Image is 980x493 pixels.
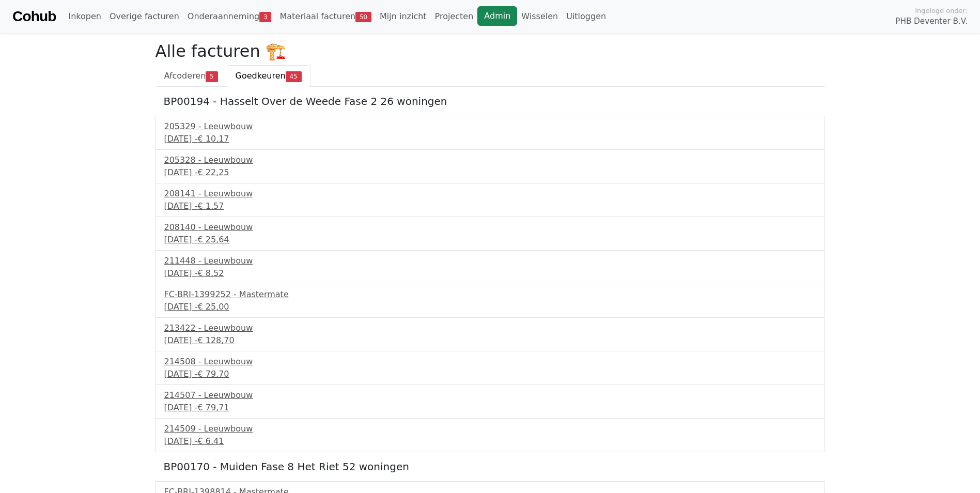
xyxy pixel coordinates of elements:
[164,255,816,267] div: 211448 - Leeuwbouw
[164,188,816,212] a: 208141 - Leeuwbouw[DATE] -€ 1,57
[164,267,816,280] div: [DATE] -
[164,255,816,280] a: 211448 - Leeuwbouw[DATE] -€ 8,52
[477,6,517,26] a: Admin
[355,12,371,22] span: 50
[227,65,310,87] a: Goedkeuren45
[197,403,229,412] span: € 79,71
[915,6,968,16] span: Ingelogd onder:
[197,268,224,278] span: € 8,52
[164,460,817,473] h5: BP00170 - Muiden Fase 8 Het Riet 52 woningen
[12,4,56,29] a: Cohub
[197,302,229,312] span: € 25,00
[431,6,478,27] a: Projecten
[164,402,816,414] div: [DATE] -
[197,134,229,144] span: € 10,17
[164,200,816,212] div: [DATE] -
[64,6,105,27] a: Inkopen
[286,71,302,82] span: 45
[164,322,816,347] a: 213422 - Leeuwbouw[DATE] -€ 128,70
[164,356,816,380] a: 214508 - Leeuwbouw[DATE] -€ 79,70
[183,6,276,27] a: Onderaanneming3
[236,71,286,81] span: Goedkeuren
[164,423,816,448] a: 214509 - Leeuwbouw[DATE] -€ 6,41
[164,120,816,145] a: 205329 - Leeuwbouw[DATE] -€ 10,17
[164,389,816,402] div: 214507 - Leeuwbouw
[155,65,227,87] a: Afcoderen5
[164,368,816,380] div: [DATE] -
[105,6,183,27] a: Overige facturen
[197,235,229,244] span: € 25,64
[197,436,224,446] span: € 6,41
[895,16,968,27] span: PHB Deventer B.V.
[206,71,217,82] span: 5
[517,6,562,27] a: Wisselen
[562,6,610,27] a: Uitloggen
[164,221,816,234] div: 208140 - Leeuwbouw
[164,166,816,179] div: [DATE] -
[259,12,271,22] span: 3
[164,423,816,435] div: 214509 - Leeuwbouw
[164,288,816,301] div: FC-BRI-1399252 - Mastermate
[164,154,816,166] div: 205328 - Leeuwbouw
[164,188,816,200] div: 208141 - Leeuwbouw
[197,335,234,345] span: € 128,70
[376,6,431,27] a: Mijn inzicht
[164,71,206,81] span: Afcoderen
[164,221,816,246] a: 208140 - Leeuwbouw[DATE] -€ 25,64
[164,120,816,133] div: 205329 - Leeuwbouw
[164,301,816,313] div: [DATE] -
[197,369,229,379] span: € 79,70
[164,234,816,246] div: [DATE] -
[164,334,816,347] div: [DATE] -
[164,95,817,107] h5: BP00194 - Hasselt Over de Weede Fase 2 26 woningen
[164,133,816,145] div: [DATE] -
[164,288,816,313] a: FC-BRI-1399252 - Mastermate[DATE] -€ 25,00
[197,167,229,177] span: € 22,25
[164,154,816,179] a: 205328 - Leeuwbouw[DATE] -€ 22,25
[164,356,816,368] div: 214508 - Leeuwbouw
[275,6,376,27] a: Materiaal facturen50
[164,322,816,334] div: 213422 - Leeuwbouw
[164,435,816,448] div: [DATE] -
[155,41,825,61] h2: Alle facturen 🏗️
[164,389,816,414] a: 214507 - Leeuwbouw[DATE] -€ 79,71
[197,201,224,211] span: € 1,57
